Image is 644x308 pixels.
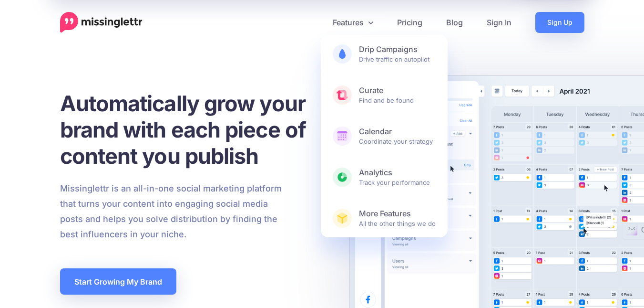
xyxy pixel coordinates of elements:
[475,12,523,33] a: Sign In
[321,199,448,237] a: More FeaturesAll the other things we do
[321,12,385,33] a: Features
[385,12,434,33] a: Pricing
[321,117,448,155] a: CalendarCoordinate your strategy
[359,127,436,146] span: Coordinate your strategy
[359,209,436,228] span: All the other things we do
[535,12,584,33] a: Sign Up
[321,35,448,73] a: Drip CampaignsDrive traffic on autopilot
[60,90,329,169] h1: Automatically grow your brand with each piece of content you publish
[359,85,436,105] span: Find and be found
[359,44,436,54] b: Drip Campaigns
[359,168,436,187] span: Track your performance
[359,85,436,96] b: Curate
[321,35,448,237] div: Features
[434,12,475,33] a: Blog
[60,12,143,33] a: Home
[321,76,448,114] a: CurateFind and be found
[359,209,436,219] b: More Features
[359,168,436,178] b: Analytics
[359,127,436,137] b: Calendar
[321,158,448,196] a: AnalyticsTrack your performance
[359,44,436,64] span: Drive traffic on autopilot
